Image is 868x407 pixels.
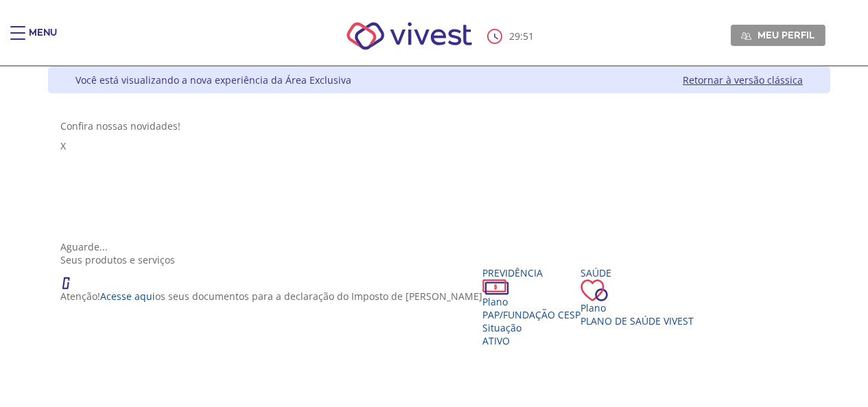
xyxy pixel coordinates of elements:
div: Saúde [580,266,694,279]
span: 51 [523,30,534,43]
span: Plano de Saúde VIVEST [580,314,694,327]
img: Meu perfil [741,31,751,41]
div: Plano [580,301,694,314]
span: X [60,139,66,152]
img: ico_coracao.png [580,279,608,301]
div: Previdência [482,266,580,279]
a: Previdência PlanoPAP/Fundação CESP SituaçãoAtivo [482,266,580,347]
span: Ativo [482,334,510,347]
div: Você está visualizando a nova experiência da Área Exclusiva [75,73,351,86]
p: Atenção! os seus documentos para a declaração do Imposto de [PERSON_NAME] [60,290,482,303]
a: Meu perfil [731,25,825,45]
div: Seus produtos e serviços [60,253,818,266]
div: Menu [29,26,57,54]
span: PAP/Fundação CESP [482,308,580,321]
div: Plano [482,295,580,308]
div: : [487,29,537,44]
span: Meu perfil [758,29,814,41]
div: Aguarde... [60,240,818,253]
a: Retornar à versão clássica [683,73,803,86]
a: Saúde PlanoPlano de Saúde VIVEST [580,266,694,327]
img: ico_atencao.png [60,266,84,290]
img: ico_dinheiro.png [482,279,509,295]
div: Confira nossas novidades! [60,119,818,132]
a: Acesse aqui [100,290,155,303]
div: Situação [482,321,580,334]
img: Vivest [331,7,487,65]
span: 29 [509,30,520,43]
